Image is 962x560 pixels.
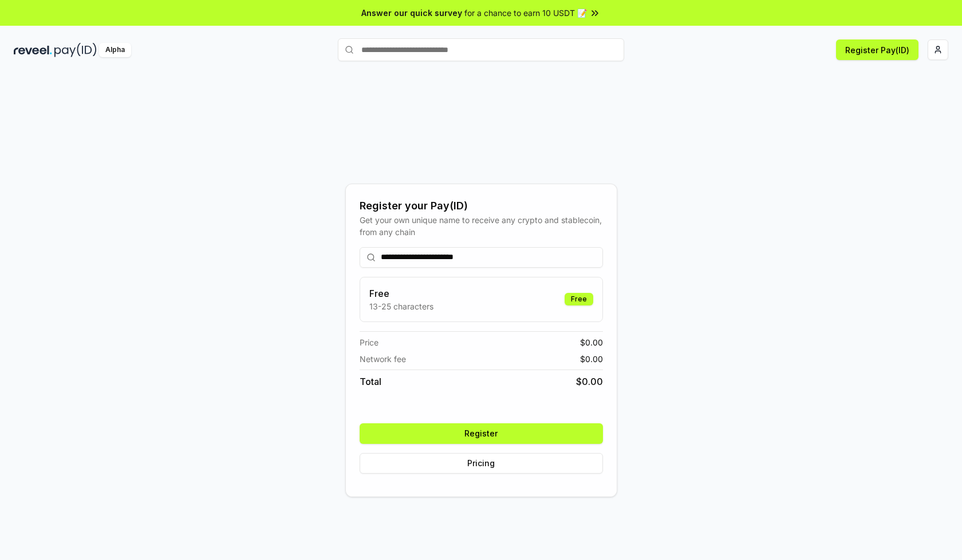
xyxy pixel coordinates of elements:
span: Total [360,375,381,388]
div: Alpha [99,43,131,57]
img: reveel_dark [14,43,52,57]
span: $ 0.00 [580,353,603,365]
span: $ 0.00 [580,336,603,348]
div: Get your own unique name to receive any crypto and stablecoin, from any chain [360,214,603,238]
span: Price [360,336,379,348]
span: for a chance to earn 10 USDT 📝 [464,7,587,19]
h3: Free [369,287,433,300]
span: Answer our quick survey [361,7,462,19]
span: Network fee [360,353,406,365]
button: Pricing [360,453,603,474]
button: Register Pay(ID) [836,39,918,60]
button: Register [360,423,603,444]
span: $ 0.00 [576,375,603,388]
img: pay_id [54,43,97,57]
div: Register your Pay(ID) [360,198,603,214]
p: 13-25 characters [369,300,433,312]
div: Free [565,293,593,305]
